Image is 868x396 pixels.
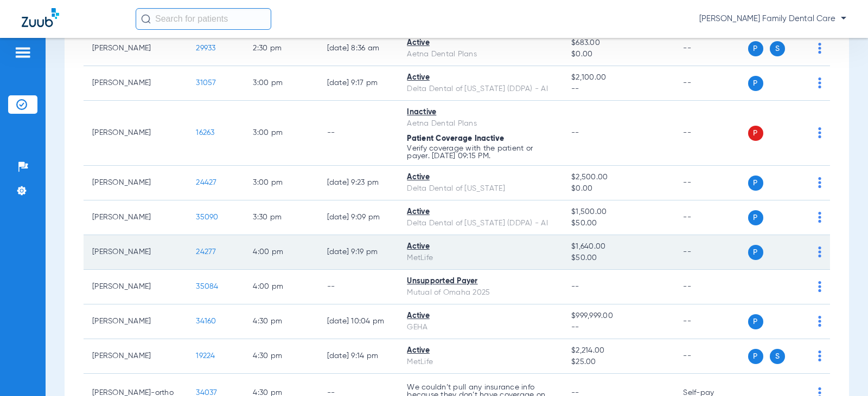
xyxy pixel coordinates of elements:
span: 34160 [196,317,216,325]
td: [DATE] 10:04 PM [318,304,399,339]
span: P [748,76,763,91]
td: -- [318,270,399,304]
td: 2:30 PM [244,31,318,66]
span: $2,214.00 [571,345,666,356]
img: group-dot-blue.svg [818,212,821,223]
span: P [748,41,763,56]
span: S [770,41,785,56]
span: 16263 [196,129,214,137]
div: Active [407,310,554,322]
div: GEHA [407,322,554,333]
td: -- [674,200,748,235]
div: Active [407,172,554,183]
img: group-dot-blue.svg [818,281,821,292]
div: Active [407,241,554,252]
span: 31057 [196,79,216,87]
span: $999,999.00 [571,310,666,322]
span: $50.00 [571,218,666,229]
div: Active [407,72,554,83]
td: 4:00 PM [244,235,318,270]
img: group-dot-blue.svg [818,246,821,257]
td: 3:00 PM [244,166,318,200]
span: 29933 [196,44,215,52]
span: $0.00 [571,49,666,60]
td: -- [674,166,748,200]
div: Aetna Dental Plans [407,118,554,129]
td: [DATE] 9:09 PM [318,200,399,235]
td: -- [674,101,748,166]
td: -- [674,339,748,374]
td: [DATE] 8:36 AM [318,31,399,66]
span: $1,640.00 [571,241,666,252]
div: Aetna Dental Plans [407,49,554,60]
td: [PERSON_NAME] [84,101,187,166]
span: 35090 [196,213,218,221]
td: [PERSON_NAME] [84,31,187,66]
span: [PERSON_NAME] Family Dental Care [699,14,846,24]
td: [PERSON_NAME] [84,339,187,374]
div: Mutual of Omaha 2025 [407,287,554,298]
span: S [770,349,785,364]
td: -- [674,235,748,270]
img: group-dot-blue.svg [818,350,821,361]
td: 3:00 PM [244,101,318,166]
td: [PERSON_NAME] [84,304,187,339]
span: -- [571,283,579,290]
td: -- [674,270,748,304]
span: $2,500.00 [571,172,666,183]
span: P [748,245,763,260]
span: -- [571,129,579,137]
div: Active [407,345,554,356]
td: 4:30 PM [244,304,318,339]
td: 3:00 PM [244,66,318,101]
span: 24277 [196,248,216,256]
td: [PERSON_NAME] [84,166,187,200]
span: P [748,210,763,225]
td: [PERSON_NAME] [84,66,187,101]
td: 4:00 PM [244,270,318,304]
span: $25.00 [571,356,666,368]
img: group-dot-blue.svg [818,43,821,54]
td: -- [674,304,748,339]
input: Search for patients [136,8,271,30]
img: group-dot-blue.svg [818,127,821,138]
span: 19224 [196,352,215,360]
span: -- [571,83,666,95]
span: $683.00 [571,37,666,49]
td: [DATE] 9:14 PM [318,339,399,374]
td: -- [674,66,748,101]
td: 4:30 PM [244,339,318,374]
div: Active [407,37,554,49]
span: P [748,176,763,191]
div: MetLife [407,356,554,368]
span: 24427 [196,179,216,186]
td: [DATE] 9:23 PM [318,166,399,200]
img: group-dot-blue.svg [818,177,821,188]
span: $1,500.00 [571,206,666,218]
img: Zuub Logo [22,8,59,27]
img: group-dot-blue.svg [818,77,821,88]
td: [DATE] 9:19 PM [318,235,399,270]
span: $0.00 [571,183,666,194]
div: Delta Dental of [US_STATE] (DDPA) - AI [407,218,554,229]
td: [PERSON_NAME] [84,270,187,304]
div: Unsupported Payer [407,276,554,287]
p: Verify coverage with the patient or payer. [DATE] 09:15 PM. [407,145,554,160]
td: [DATE] 9:17 PM [318,66,399,101]
span: $2,100.00 [571,72,666,83]
span: P [748,126,763,141]
div: Active [407,206,554,218]
div: MetLife [407,252,554,264]
td: -- [674,31,748,66]
div: Delta Dental of [US_STATE] (DDPA) - AI [407,83,554,95]
td: -- [318,101,399,166]
span: P [748,349,763,364]
div: Delta Dental of [US_STATE] [407,183,554,194]
img: group-dot-blue.svg [818,316,821,327]
td: 3:30 PM [244,200,318,235]
td: [PERSON_NAME] [84,200,187,235]
span: -- [571,322,666,333]
span: P [748,314,763,329]
div: Inactive [407,107,554,118]
span: 35084 [196,283,218,290]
